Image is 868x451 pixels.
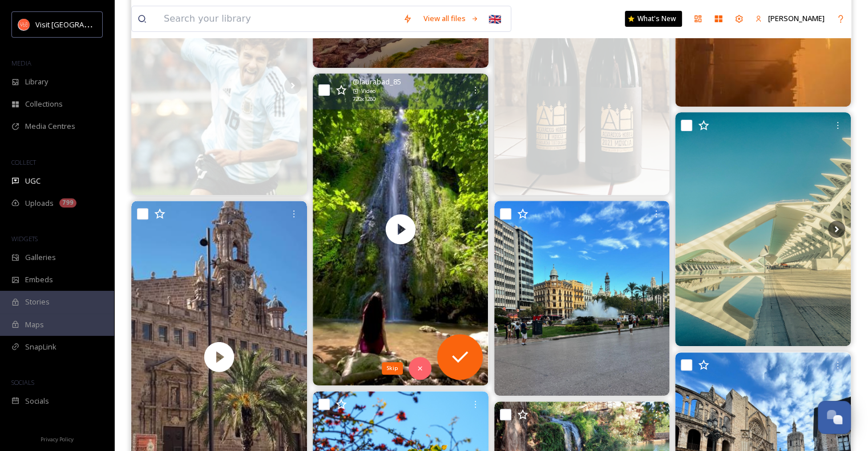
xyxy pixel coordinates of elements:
img: #spaine#valencia#traveling#beautifuldestinations [494,201,670,396]
img: thumbnail [313,74,488,386]
a: What's New [625,11,682,27]
input: Search your library [158,6,397,31]
div: Skip [382,362,403,375]
span: Galleries [25,252,56,263]
img: New and old parts of Valencia, Spain 🇪🇸 . . . #travelphotography #travelgram #wanderlust #valenci... [675,112,851,346]
span: Uploads [25,198,54,209]
div: 799 [59,198,76,208]
span: Library [25,76,48,87]
img: Alvaredos-Hobbs Mencia 🍷 De un profundo color carmesí con matices violetas, se abre con aromas in... [494,19,670,195]
span: Stories [25,296,50,307]
span: Socials [25,396,49,407]
span: Media Centres [25,121,75,132]
span: UGC [25,176,41,186]
span: SOCIALS [11,378,34,387]
span: WIDGETS [11,234,38,243]
span: @ laurabad_85 [353,76,401,87]
span: Privacy Policy [41,436,74,443]
button: Open Chat [818,401,851,434]
div: 🇬🇧 [485,9,505,29]
span: [PERSON_NAME] [768,13,825,23]
a: Privacy Policy [41,432,74,445]
a: View all files [418,7,485,30]
a: [PERSON_NAME] [749,7,830,30]
span: Visit [GEOGRAPHIC_DATA] [35,19,124,30]
span: Collections [25,99,63,109]
span: Video [361,87,376,95]
span: MEDIA [11,59,31,67]
span: Maps [25,319,44,330]
span: SnapLink [25,342,56,352]
span: Embeds [25,274,53,285]
span: COLLECT [11,158,36,166]
img: download.png [18,19,30,30]
span: 720 x 1280 [353,95,376,103]
video: Donde el agua y la montaña se encuentran, el alma respira 🌿💦✨ #elchorradordelbosque #elmonstruode... [313,74,488,386]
